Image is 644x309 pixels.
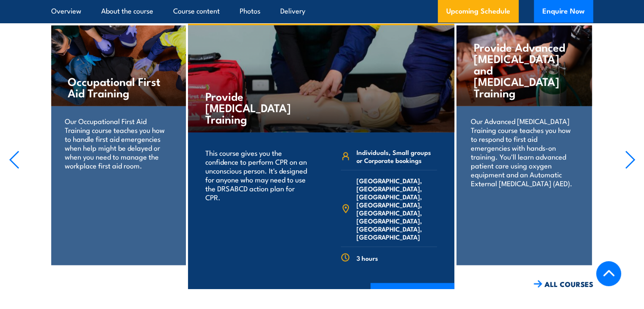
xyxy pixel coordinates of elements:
[205,90,305,124] h4: Provide [MEDICAL_DATA] Training
[370,283,454,305] a: COURSE DETAILS
[357,254,378,262] span: 3 hours
[357,148,437,164] span: Individuals, Small groups or Corporate bookings
[65,116,171,170] p: Our Occupational First Aid Training course teaches you how to handle first aid emergencies when h...
[533,279,593,289] a: ALL COURSES
[471,116,577,188] p: Our Advanced [MEDICAL_DATA] Training course teaches you how to respond to first aid emergencies w...
[68,75,168,98] h4: Occupational First Aid Training
[205,148,310,201] p: This course gives you the confidence to perform CPR on an unconscious person. It's designed for a...
[474,41,574,98] h4: Provide Advanced [MEDICAL_DATA] and [MEDICAL_DATA] Training
[357,177,437,241] span: [GEOGRAPHIC_DATA], [GEOGRAPHIC_DATA], [GEOGRAPHIC_DATA], [GEOGRAPHIC_DATA], [GEOGRAPHIC_DATA], [G...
